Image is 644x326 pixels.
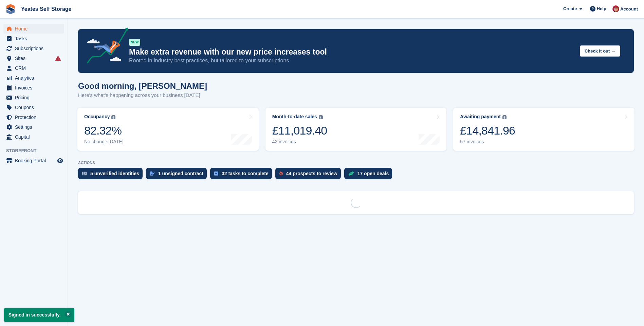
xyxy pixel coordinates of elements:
[3,73,64,83] a: menu
[84,114,110,120] div: Occupancy
[15,24,56,34] span: Home
[77,108,259,151] a: Occupancy 82.32% No change [DATE]
[15,113,56,122] span: Protection
[265,108,447,151] a: Month-to-date sales £11,019.40 42 invoices
[82,171,87,176] img: verify_identity-adf6edd0f0f0b5bbfe63781bf79b02c33cf7c696d77639b501bdc392416b5a36.svg
[460,139,515,145] div: 57 invoices
[15,132,56,142] span: Capital
[129,39,140,46] div: NEW
[150,171,155,176] img: contract_signature_icon-13c848040528278c33f63329250d36e43548de30e8caae1d1a13099fd9432cc5.svg
[15,122,56,132] span: Settings
[78,168,146,183] a: 5 unverified identities
[3,24,64,34] a: menu
[3,113,64,122] a: menu
[111,115,115,119] img: icon-info-grey-7440780725fd019a000dd9b08b2336e03edf1995a4989e88bcd33f0948082b44.svg
[15,103,56,112] span: Coupons
[84,124,124,138] div: 82.32%
[597,5,606,12] span: Help
[15,83,56,93] span: Invoices
[319,115,323,119] img: icon-info-grey-7440780725fd019a000dd9b08b2336e03edf1995a4989e88bcd33f0948082b44.svg
[18,3,74,15] a: Yeates Self Storage
[453,108,634,151] a: Awaiting payment £14,841.96 57 invoices
[81,27,129,66] img: price-adjustments-announcement-icon-8257ccfd72463d97f412b2fc003d46551f7dbcb40ab6d574587a9cd5c0d94...
[129,47,574,57] p: Make extra revenue with our new price increases tool
[3,122,64,132] a: menu
[3,34,64,43] a: menu
[357,171,389,176] div: 17 open deals
[15,63,56,73] span: CRM
[348,171,354,176] img: deal-1b604bf984904fb50ccaf53a9ad4b4a5d6e5aea283cecdc64d6e3604feb123c2.svg
[158,171,203,176] div: 1 unsigned contract
[272,124,327,138] div: £11,019.40
[78,161,634,165] p: ACTIONS
[4,308,74,322] p: Signed in successfully.
[78,81,207,90] h1: Good morning, [PERSON_NAME]
[563,5,577,12] span: Create
[55,56,61,61] i: Smart entry sync failures have occurred
[129,57,574,64] p: Rooted in industry best practices, but tailored to your subscriptions.
[3,93,64,102] a: menu
[15,44,56,53] span: Subscriptions
[344,168,396,183] a: 17 open deals
[15,156,56,165] span: Booking Portal
[146,168,210,183] a: 1 unsigned contract
[3,44,64,53] a: menu
[580,45,620,57] button: Check it out →
[5,4,16,14] img: stora-icon-8386f47178a22dfd0bd8f6a31ec36ba5ce8667c1dd55bd0f319d3a0aa187defe.svg
[279,171,283,176] img: prospect-51fa495bee0391a8d652442698ab0144808aea92771e9ea1ae160a38d050c398.svg
[272,114,317,120] div: Month-to-date sales
[272,139,327,145] div: 42 invoices
[460,114,501,120] div: Awaiting payment
[3,54,64,63] a: menu
[15,54,56,63] span: Sites
[78,91,207,99] p: Here's what's happening across your business [DATE]
[3,63,64,73] a: menu
[275,168,344,183] a: 44 prospects to review
[620,6,638,13] span: Account
[90,171,139,176] div: 5 unverified identities
[502,115,507,119] img: icon-info-grey-7440780725fd019a000dd9b08b2336e03edf1995a4989e88bcd33f0948082b44.svg
[15,34,56,43] span: Tasks
[84,139,124,145] div: No change [DATE]
[56,157,64,165] a: Preview store
[3,83,64,93] a: menu
[612,5,619,12] img: Wendie Tanner
[210,168,275,183] a: 32 tasks to complete
[214,171,218,176] img: task-75834270c22a3079a89374b754ae025e5fb1db73e45f91037f5363f120a921f8.svg
[3,103,64,112] a: menu
[15,73,56,83] span: Analytics
[460,124,515,138] div: £14,841.96
[6,147,68,154] span: Storefront
[3,132,64,142] a: menu
[222,171,269,176] div: 32 tasks to complete
[3,156,64,165] a: menu
[15,93,56,102] span: Pricing
[286,171,337,176] div: 44 prospects to review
